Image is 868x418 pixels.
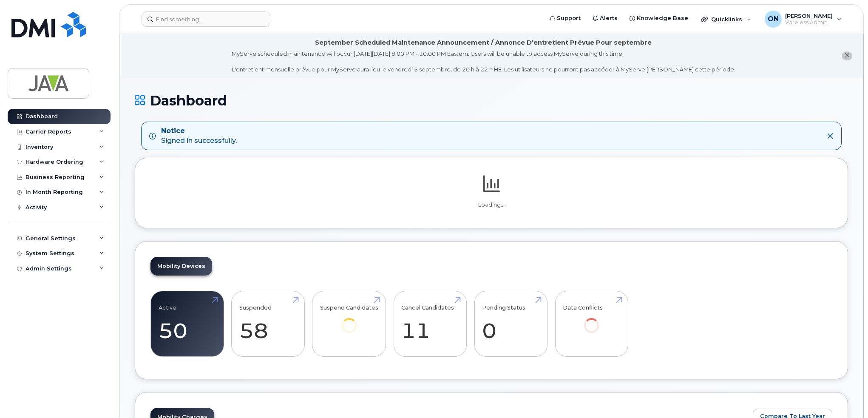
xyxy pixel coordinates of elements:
div: September Scheduled Maintenance Announcement / Annonce D'entretient Prévue Pour septembre [315,38,652,47]
a: Cancel Candidates 11 [401,296,459,352]
button: close notification [842,51,852,60]
h1: Dashboard [135,93,848,108]
strong: Notice [161,126,237,136]
div: Signed in successfully. [161,126,237,146]
div: MyServe scheduled maintenance will occur [DATE][DATE] 8:00 PM - 10:00 PM Eastern. Users will be u... [232,50,735,74]
a: Active 50 [159,296,216,352]
a: Suspended 58 [239,296,297,352]
a: Pending Status 0 [482,296,539,352]
a: Data Conflicts [563,296,620,345]
a: Mobility Devices [150,257,212,276]
p: Loading... [150,201,832,209]
a: Suspend Candidates [320,296,378,345]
